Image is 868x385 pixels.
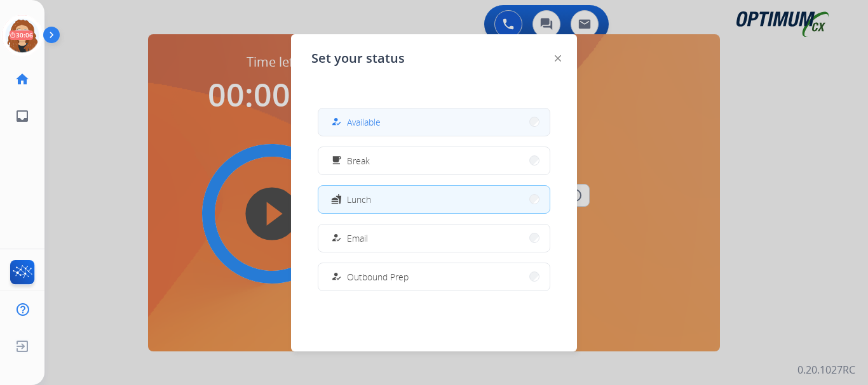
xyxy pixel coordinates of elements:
[331,117,342,127] mat-icon: how_to_reg
[347,270,409,284] span: Outbound Prep
[318,263,550,290] button: Outbound Prep
[318,108,550,136] button: Available
[15,108,30,124] mat-icon: inbox
[15,72,30,87] mat-icon: home
[347,154,370,167] span: Break
[311,49,405,67] span: Set your status
[331,233,342,244] mat-icon: how_to_reg
[318,186,550,213] button: Lunch
[318,147,550,174] button: Break
[331,271,342,282] mat-icon: how_to_reg
[331,194,342,205] mat-icon: fastfood
[318,225,550,252] button: Email
[555,55,561,62] img: close-button
[331,155,342,166] mat-icon: free_breakfast
[347,232,368,245] span: Email
[797,362,855,377] p: 0.20.1027RC
[347,193,371,206] span: Lunch
[347,115,381,129] span: Available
